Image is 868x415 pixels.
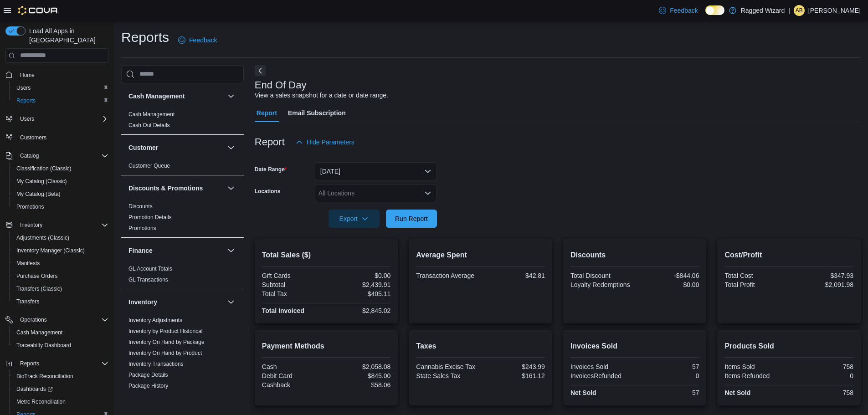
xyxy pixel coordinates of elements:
span: Classification (Classic) [16,165,72,172]
h2: Total Sales ($) [262,250,391,261]
a: Reports [13,95,39,106]
span: Promotion Details [128,214,172,221]
button: Discounts & Promotions [128,184,224,193]
button: Inventory [16,220,46,231]
a: Product Expirations [128,394,176,400]
a: Discounts [128,203,153,210]
p: [PERSON_NAME] [808,5,861,16]
button: Export [329,210,380,228]
div: Gift Cards [262,272,324,279]
button: Discounts & Promotions [226,183,236,194]
span: Users [16,84,31,92]
div: Loyalty Redemptions [570,281,633,288]
div: $58.06 [328,381,390,389]
div: 758 [791,389,853,396]
button: Customers [2,131,112,144]
a: Adjustments (Classic) [13,232,73,243]
button: Transfers [9,295,112,308]
a: GL Transactions [128,277,168,283]
a: Feedback [175,31,221,49]
button: BioTrack Reconciliation [9,370,112,383]
div: Cashback [262,381,324,389]
span: My Catalog (Classic) [13,176,108,187]
div: Cannabis Excise Tax [416,363,478,370]
h2: Cost/Profit [724,250,853,261]
a: Promotions [13,201,48,212]
div: Total Cost [724,272,787,279]
button: My Catalog (Beta) [9,188,112,200]
a: Cash Management [13,327,66,338]
a: Inventory Manager (Classic) [13,245,88,256]
span: Discounts [128,203,153,210]
button: My Catalog (Classic) [9,175,112,188]
span: Purchase Orders [13,271,108,282]
h2: Taxes [416,341,545,352]
a: Cash Management [128,111,175,118]
span: Feedback [189,36,217,45]
button: Customer [128,143,224,152]
button: Inventory [128,297,224,307]
div: Total Discount [570,272,633,279]
a: Customers [16,132,50,143]
span: My Catalog (Classic) [16,178,67,185]
a: Users [13,82,34,93]
span: Metrc Reconciliation [16,398,66,405]
div: $347.93 [791,272,853,279]
button: Users [16,113,38,124]
span: My Catalog (Beta) [13,189,108,200]
span: Transfers [13,296,108,307]
a: Home [16,70,38,81]
button: Cash Management [226,91,236,102]
button: Classification (Classic) [9,162,112,175]
span: Email Subscription [288,104,346,122]
span: Promotions [16,203,44,210]
div: Total Profit [724,281,787,288]
button: Catalog [2,149,112,162]
div: $0.00 [328,272,390,279]
h1: Reports [121,28,169,46]
span: Product Expirations [128,393,176,400]
label: Locations [255,188,281,195]
span: Operations [16,314,108,325]
span: Classification (Classic) [13,163,108,174]
span: Inventory On Hand by Product [128,349,202,357]
span: Customers [16,132,108,143]
h3: Finance [128,246,153,255]
a: Inventory by Product Historical [128,328,203,334]
span: Inventory [16,220,108,231]
a: Feedback [655,1,701,20]
span: Adjustments (Classic) [16,234,69,241]
div: Items Sold [724,363,787,370]
span: Reports [16,97,36,104]
div: Alex Brightwell [794,5,805,16]
a: Classification (Classic) [13,163,75,174]
div: 0 [791,372,853,379]
span: Report [257,104,277,122]
span: Manifests [13,258,108,269]
span: Load All Apps in [GEOGRAPHIC_DATA] [26,26,108,45]
button: Hide Parameters [292,133,358,151]
a: Package History [128,383,168,389]
span: Traceabilty Dashboard [16,342,71,349]
input: Dark Mode [705,5,724,15]
button: Reports [2,357,112,370]
span: Feedback [670,6,698,15]
button: Inventory Manager (Classic) [9,244,112,257]
span: GL Account Totals [128,265,172,272]
a: Transfers [13,296,43,307]
a: Dashboards [13,384,56,395]
button: Run Report [386,210,437,228]
h2: Discounts [570,250,699,261]
span: Inventory Manager (Classic) [13,245,108,256]
span: Home [16,69,108,81]
button: Reports [16,358,43,369]
span: Reports [16,358,108,369]
span: Inventory Transactions [128,360,184,368]
span: Inventory by Product Historical [128,328,203,335]
a: Metrc Reconciliation [13,396,69,407]
span: Users [13,82,108,93]
span: Users [16,113,108,124]
a: My Catalog (Classic) [13,176,71,187]
div: $845.00 [328,372,390,379]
